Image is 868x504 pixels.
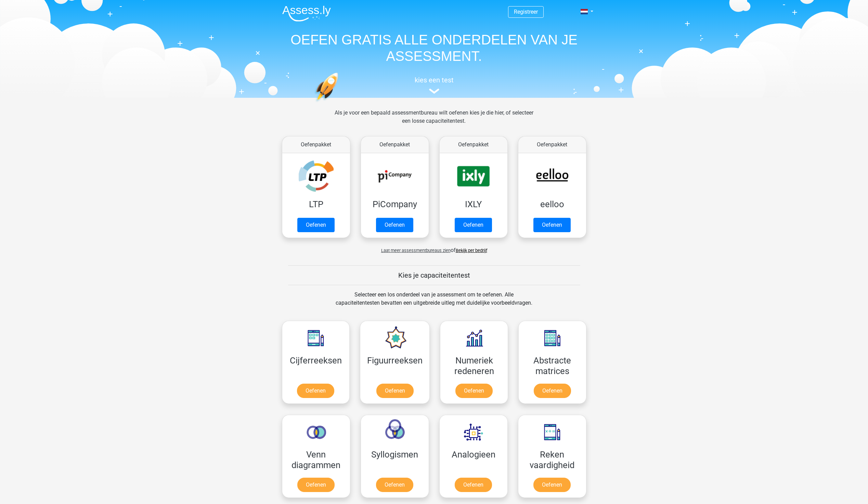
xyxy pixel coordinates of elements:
a: Oefenen [455,218,492,232]
a: Oefenen [297,384,334,398]
h5: kies een test [277,76,592,84]
a: kies een test [277,76,592,94]
a: Oefenen [455,478,492,492]
a: Oefenen [376,384,414,398]
a: Oefenen [297,218,335,232]
img: Assessly [282,5,331,22]
a: Bekijk per bedrijf [456,248,487,253]
a: Oefenen [533,218,571,232]
a: Oefenen [376,218,413,232]
span: Laat meer assessmentbureaus zien [381,248,451,253]
a: Oefenen [534,384,571,398]
div: Als je voor een bepaald assessmentbureau wilt oefenen kies je die hier, of selecteer een losse ca... [329,109,539,133]
img: assessment [429,89,439,94]
a: Oefenen [455,384,493,398]
div: Selecteer een los onderdeel van je assessment om te oefenen. Alle capaciteitentesten bevatten een... [329,291,539,315]
img: oefenen [314,72,365,134]
h5: Kies je capaciteitentest [288,271,580,279]
h1: OEFEN GRATIS ALLE ONDERDELEN VAN JE ASSESSMENT. [277,31,592,64]
a: Registreer [514,9,538,15]
div: of [277,241,592,254]
a: Oefenen [376,478,413,492]
a: Oefenen [297,478,335,492]
a: Oefenen [533,478,571,492]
